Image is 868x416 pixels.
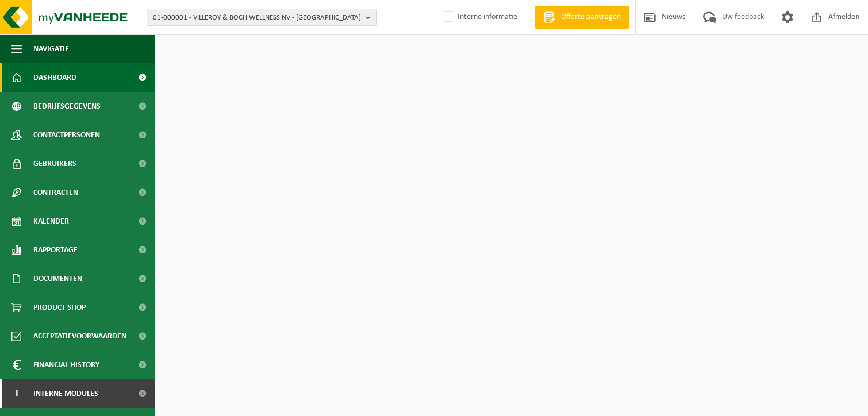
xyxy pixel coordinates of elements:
[147,9,377,26] button: 01-000001 - VILLEROY & BOCH WELLNESS NV - [GEOGRAPHIC_DATA]
[11,379,22,408] span: I
[33,293,86,322] span: Product Shop
[33,322,126,350] span: Acceptatievoorwaarden
[153,9,361,26] span: 01-000001 - VILLEROY & BOCH WELLNESS NV - [GEOGRAPHIC_DATA]
[441,9,517,26] label: Interne informatie
[558,11,624,23] span: Offerte aanvragen
[535,6,629,29] a: Offerte aanvragen
[33,236,78,264] span: Rapportage
[33,92,101,121] span: Bedrijfsgegevens
[33,379,98,408] span: Interne modules
[33,34,69,63] span: Navigatie
[33,149,76,178] span: Gebruikers
[33,121,100,149] span: Contactpersonen
[33,178,78,207] span: Contracten
[33,350,99,379] span: Financial History
[33,207,69,236] span: Kalender
[33,63,76,92] span: Dashboard
[33,264,82,293] span: Documenten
